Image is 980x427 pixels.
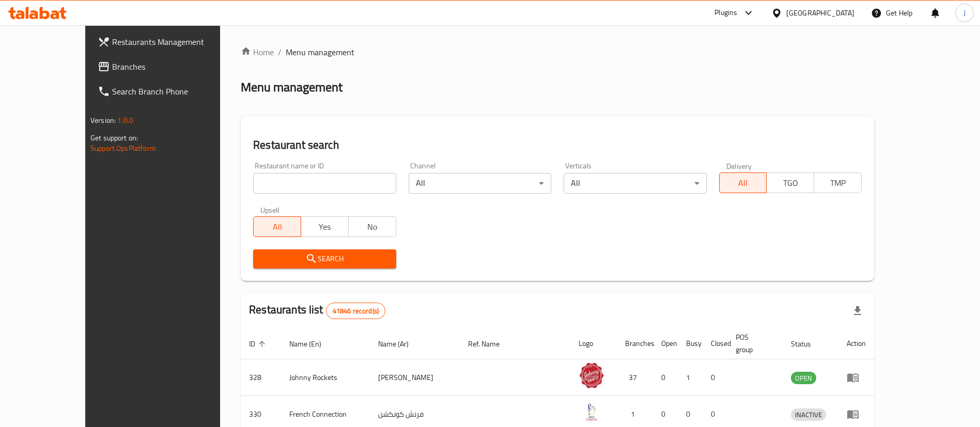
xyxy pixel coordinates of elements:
span: 1.0.0 [117,114,133,127]
a: Branches [89,54,249,79]
td: 37 [617,359,653,396]
span: Version: [90,114,116,127]
h2: Restaurant search [253,137,862,153]
span: Branches [112,60,241,73]
button: All [719,172,767,193]
th: Closed [703,328,727,359]
span: Get support on: [90,131,138,145]
th: Action [838,328,874,359]
img: French Connection [579,399,604,425]
div: [GEOGRAPHIC_DATA] [786,7,854,19]
span: All [258,219,297,234]
span: Menu management [286,46,354,58]
label: Delivery [726,162,752,169]
nav: breadcrumb [241,46,874,58]
div: All [409,173,551,194]
div: Menu [847,408,866,420]
h2: Restaurants list [249,302,385,319]
span: ID [249,338,269,350]
a: Search Branch Phone [89,79,249,104]
span: TGO [771,176,810,191]
th: Branches [617,328,653,359]
th: Logo [570,328,617,359]
span: Name (Ar) [378,338,422,350]
span: All [724,176,763,191]
td: [PERSON_NAME] [370,359,460,396]
td: 0 [703,359,727,396]
button: Search [253,249,396,268]
th: Open [653,328,678,359]
span: OPEN [791,372,816,384]
span: TMP [818,176,858,191]
span: Yes [305,219,345,234]
span: 41846 record(s) [326,306,385,316]
div: Total records count [326,303,385,319]
li: / [278,46,282,58]
span: J [963,7,966,19]
input: Search for restaurant name or ID.. [253,173,396,194]
a: Restaurants Management [89,29,249,54]
h2: Menu management [241,79,343,96]
div: Menu [847,371,866,384]
div: All [564,173,706,194]
span: Search [261,252,387,265]
button: Yes [301,216,349,237]
button: No [348,216,396,237]
td: 1 [678,359,703,396]
div: Export file [845,298,870,323]
button: TGO [766,172,814,193]
span: POS group [736,331,770,356]
a: Support.OpsPlatform [90,141,156,155]
th: Busy [678,328,703,359]
a: Home [241,46,274,58]
span: Name (En) [289,338,335,350]
span: Restaurants Management [112,36,241,48]
td: 328 [241,359,281,396]
span: Ref. Name [468,338,513,350]
span: Search Branch Phone [112,85,241,98]
span: INACTIVE [791,409,826,421]
button: All [253,216,301,237]
div: Plugins [714,7,737,19]
label: Upsell [260,206,279,213]
img: Johnny Rockets [579,362,604,388]
div: INACTIVE [791,408,826,421]
button: TMP [814,172,862,193]
td: Johnny Rockets [281,359,370,396]
td: 0 [653,359,678,396]
span: No [353,219,392,234]
span: Status [791,338,825,350]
